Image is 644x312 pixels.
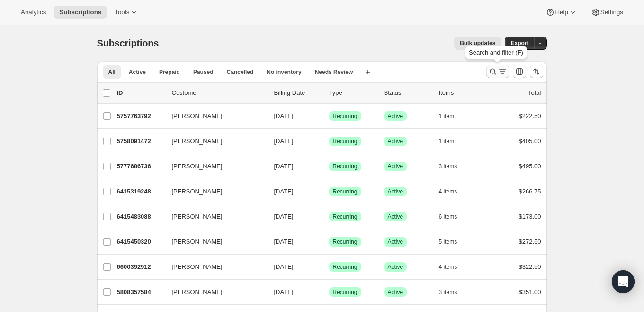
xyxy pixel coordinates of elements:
[388,112,403,120] span: Active
[460,39,495,47] span: Bulk updates
[333,188,358,195] span: Recurring
[117,185,541,198] div: 6415319248[PERSON_NAME][DATE]SuccessRecurringSuccessActive4 items$266.75
[333,112,358,120] span: Recurring
[117,287,164,297] p: 5808357584
[274,112,294,119] span: [DATE]
[333,238,358,246] span: Recurring
[519,163,541,170] span: $495.00
[274,188,294,195] span: [DATE]
[329,88,376,98] div: Type
[519,213,541,220] span: $173.00
[360,65,376,79] button: Create new view
[274,163,294,170] span: [DATE]
[193,68,214,76] span: Paused
[486,65,509,78] button: Search and filter results
[585,6,629,19] button: Settings
[274,88,322,98] p: Billing Date
[530,65,543,78] button: Sort the results
[274,238,294,245] span: [DATE]
[439,210,468,223] button: 6 items
[439,112,455,120] span: 1 item
[59,9,101,16] span: Subscriptions
[555,9,568,16] span: Help
[54,6,107,19] button: Subscriptions
[388,188,403,195] span: Active
[439,213,457,220] span: 6 items
[439,235,468,248] button: 5 items
[439,288,457,296] span: 3 items
[333,213,358,220] span: Recurring
[172,137,223,146] span: [PERSON_NAME]
[454,37,501,50] button: Bulk updates
[388,263,403,271] span: Active
[333,163,358,170] span: Recurring
[172,237,223,247] span: [PERSON_NAME]
[117,135,541,148] div: 5758091472[PERSON_NAME][DATE]SuccessRecurringSuccessActive1 item$405.00
[117,212,164,221] p: 6415483088
[439,138,455,145] span: 1 item
[600,9,623,16] span: Settings
[388,213,403,220] span: Active
[274,213,294,220] span: [DATE]
[612,270,635,293] div: Open Intercom Messenger
[388,238,403,246] span: Active
[117,88,164,98] p: ID
[129,68,146,76] span: Active
[439,135,465,148] button: 1 item
[439,263,457,271] span: 4 items
[172,162,223,171] span: [PERSON_NAME]
[439,160,468,173] button: 3 items
[159,68,180,76] span: Prepaid
[117,88,541,98] div: IDCustomerBilling DateTypeStatusItemsTotal
[227,68,254,76] span: Cancelled
[384,88,431,98] p: Status
[333,138,358,145] span: Recurring
[117,111,164,121] p: 5757763792
[115,9,129,16] span: Tools
[172,287,223,297] span: [PERSON_NAME]
[166,284,261,300] button: [PERSON_NAME]
[540,6,583,19] button: Help
[97,38,159,48] span: Subscriptions
[274,138,294,145] span: [DATE]
[439,188,457,195] span: 4 items
[274,288,294,295] span: [DATE]
[166,259,261,275] button: [PERSON_NAME]
[519,288,541,295] span: $351.00
[166,159,261,174] button: [PERSON_NAME]
[166,134,261,149] button: [PERSON_NAME]
[21,9,46,16] span: Analytics
[439,185,468,198] button: 4 items
[439,238,457,246] span: 5 items
[439,88,486,98] div: Items
[333,288,358,296] span: Recurring
[117,260,541,274] div: 6600392912[PERSON_NAME][DATE]SuccessRecurringSuccessActive4 items$322.50
[528,88,541,98] p: Total
[172,262,223,272] span: [PERSON_NAME]
[439,285,468,299] button: 3 items
[513,65,526,78] button: Customize table column order and visibility
[166,209,261,224] button: [PERSON_NAME]
[166,184,261,199] button: [PERSON_NAME]
[315,68,353,76] span: Needs Review
[274,263,294,270] span: [DATE]
[388,163,403,170] span: Active
[166,109,261,124] button: [PERSON_NAME]
[388,138,403,145] span: Active
[172,212,223,221] span: [PERSON_NAME]
[117,187,164,196] p: 6415319248
[505,37,534,50] button: Export
[117,210,541,223] div: 6415483088[PERSON_NAME][DATE]SuccessRecurringSuccessActive6 items$173.00
[117,137,164,146] p: 5758091472
[117,262,164,272] p: 6600392912
[439,163,457,170] span: 3 items
[267,68,301,76] span: No inventory
[333,263,358,271] span: Recurring
[117,160,541,173] div: 5777686736[PERSON_NAME][DATE]SuccessRecurringSuccessActive3 items$495.00
[519,263,541,270] span: $322.50
[439,260,468,274] button: 4 items
[388,288,403,296] span: Active
[117,237,164,247] p: 6415450320
[172,111,223,121] span: [PERSON_NAME]
[519,112,541,119] span: $222.50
